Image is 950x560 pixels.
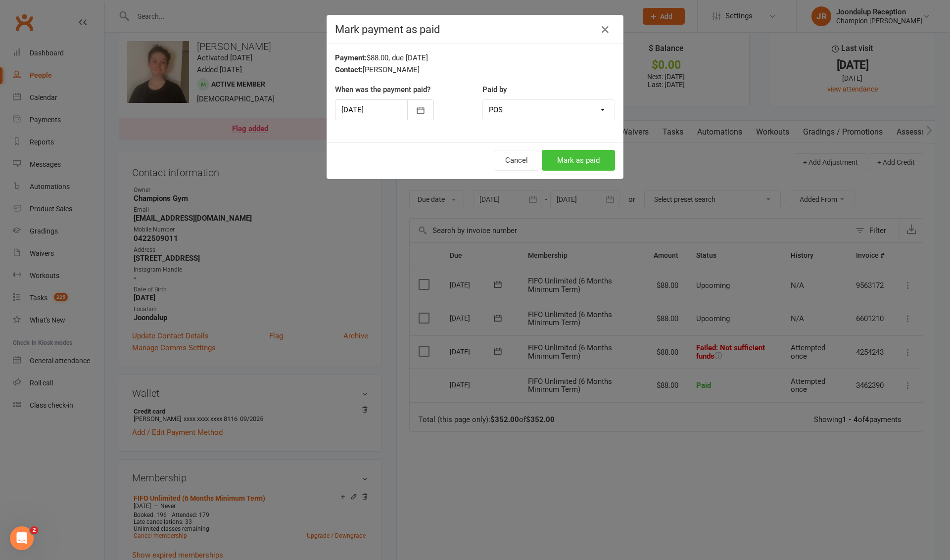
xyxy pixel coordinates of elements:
div: [PERSON_NAME] [335,64,615,76]
iframe: Intercom live chat [10,526,34,550]
button: Mark as paid [542,150,615,171]
strong: Payment: [335,53,367,62]
label: When was the payment paid? [335,84,430,95]
span: 2 [30,526,38,534]
button: Cancel [494,150,539,171]
div: $88.00, due [DATE] [335,52,615,64]
label: Paid by [482,84,507,95]
button: Close [597,22,613,38]
h4: Mark payment as paid [335,23,615,36]
strong: Contact: [335,65,363,74]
